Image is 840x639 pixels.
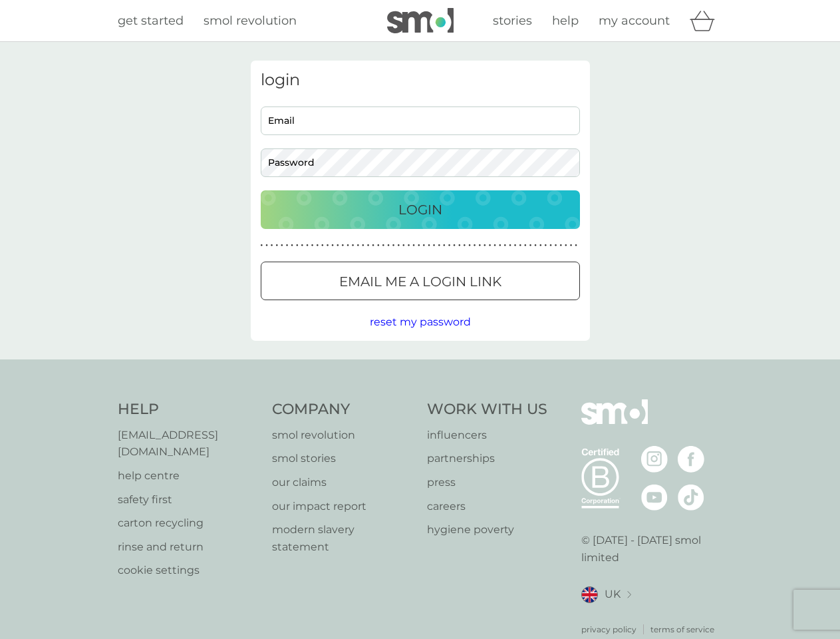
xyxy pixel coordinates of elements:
[427,498,547,515] a: careers
[261,71,580,90] h3: login
[362,242,364,249] p: ●
[377,242,380,249] p: ●
[204,13,297,28] span: smol revolution
[489,242,491,249] p: ●
[453,242,456,249] p: ●
[493,11,532,31] a: stories
[387,8,454,33] img: smol
[301,242,304,249] p: ●
[311,242,314,249] p: ●
[204,11,297,31] a: smol revolution
[529,242,532,249] p: ●
[118,467,259,485] a: help centre
[347,242,349,249] p: ●
[352,242,354,249] p: ●
[428,242,430,249] p: ●
[337,242,339,249] p: ●
[468,242,471,249] p: ●
[499,242,501,249] p: ●
[272,399,414,420] h4: Company
[427,474,547,491] p: press
[265,242,268,249] p: ●
[464,242,466,249] p: ●
[321,242,324,249] p: ●
[272,521,414,555] p: modern slavery statement
[552,11,579,31] a: help
[281,242,283,249] p: ●
[370,314,471,331] button: reset my password
[271,242,273,249] p: ●
[427,427,547,444] p: influencers
[427,399,547,420] h4: Work With Us
[581,623,636,636] a: privacy policy
[418,242,420,249] p: ●
[641,446,668,473] img: visit the smol Instagram page
[397,242,400,249] p: ●
[581,586,598,603] img: UK flag
[438,242,440,249] p: ●
[286,242,289,249] p: ●
[261,242,263,249] p: ●
[118,427,259,461] a: [EMAIL_ADDRESS][DOMAIN_NAME]
[605,586,621,603] span: UK
[559,242,562,249] p: ●
[118,399,259,420] h4: Help
[118,11,184,31] a: get started
[339,271,501,292] p: Email me a login link
[331,242,334,249] p: ●
[524,242,527,249] p: ●
[118,491,259,509] a: safety first
[382,242,385,249] p: ●
[272,498,414,515] a: our impact report
[641,484,668,511] img: visit the smol Youtube page
[118,562,259,579] a: cookie settings
[423,242,426,249] p: ●
[484,242,486,249] p: ●
[575,242,577,249] p: ●
[627,591,631,598] img: select a new location
[581,399,648,445] img: smol
[272,427,414,444] a: smol revolution
[342,242,345,249] p: ●
[678,484,704,511] img: visit the smol Tiktok page
[690,7,723,34] div: basket
[552,13,579,28] span: help
[581,532,723,566] p: © [DATE] - [DATE] smol limited
[545,242,547,249] p: ●
[427,521,547,538] a: hygiene poverty
[118,538,259,556] a: rinse and return
[458,242,461,249] p: ●
[118,515,259,532] a: carton recycling
[272,450,414,467] a: smol stories
[398,199,442,220] p: Login
[509,242,511,249] p: ●
[372,242,374,249] p: ●
[678,446,704,473] img: visit the smol Facebook page
[599,13,670,28] span: my account
[474,242,476,249] p: ●
[448,242,451,249] p: ●
[570,242,573,249] p: ●
[275,242,278,249] p: ●
[291,242,293,249] p: ●
[478,242,481,249] p: ●
[493,13,532,28] span: stories
[261,190,580,229] button: Login
[493,242,496,249] p: ●
[316,242,319,249] p: ●
[296,242,299,249] p: ●
[539,242,542,249] p: ●
[514,242,517,249] p: ●
[272,474,414,491] a: our claims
